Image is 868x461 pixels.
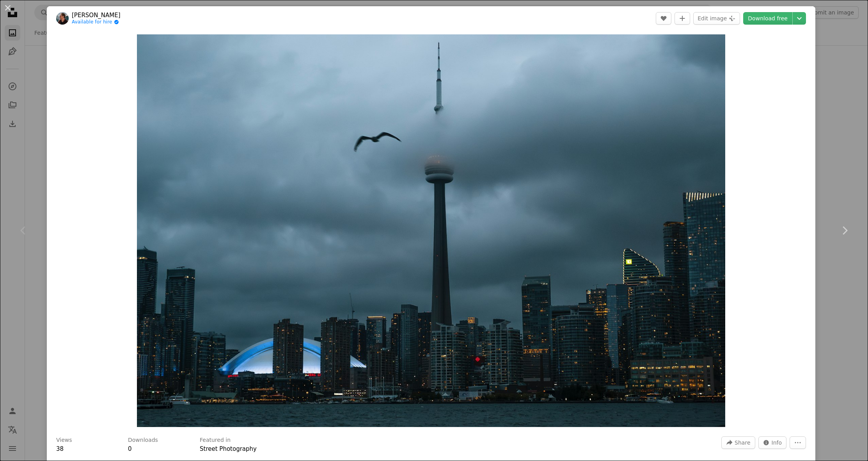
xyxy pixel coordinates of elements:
[128,445,132,452] span: 0
[821,193,868,268] a: Next
[72,19,121,25] a: Available for hire
[790,436,806,449] button: More Actions
[772,437,782,448] span: Info
[56,445,64,452] span: 38
[656,12,671,25] button: Like
[735,437,750,448] span: Share
[693,12,740,25] button: Edit image
[56,436,72,444] h3: Views
[56,12,69,25] img: Go to Douglas Schneiders's profile
[200,445,257,452] a: Street Photography
[137,34,725,427] img: Toronto skyline with cn tower under cloudy sky
[128,436,158,444] h3: Downloads
[721,436,755,449] button: Share this image
[72,11,121,19] a: [PERSON_NAME]
[675,12,690,25] button: Add to Collection
[200,436,231,444] h3: Featured in
[758,436,787,449] button: Stats about this image
[793,12,806,25] button: Choose download size
[137,34,725,427] button: Zoom in on this image
[743,12,792,25] a: Download free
